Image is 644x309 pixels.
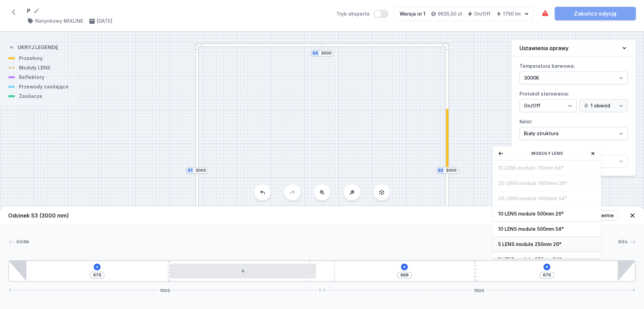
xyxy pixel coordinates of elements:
[446,168,457,173] input: Wymiar [mm]
[498,241,596,248] span: 5 LENS module 250mm 26°
[394,7,533,21] button: Wersja nr 19635,50 złOn/Off1750 lm
[401,264,408,270] button: Dodaj element
[519,88,628,112] label: Protokół sterowania:
[498,210,596,217] span: 10 LENS module 500mm 26°
[336,10,388,18] label: Tryb eksperta
[195,168,206,173] input: Wymiar [mm]
[8,211,69,220] h4: Odcinek S3
[542,262,552,272] button: Dodaj element
[519,71,628,84] select: Temperatura barwowa:
[511,40,636,57] button: Ustawienia oprawy
[498,256,596,263] span: 5 LENS module 250mm 54°
[92,272,103,278] input: Wymiar [mm]
[541,272,552,278] input: Wymiar [mm]
[438,11,462,17] h4: 9635,50 zł
[531,151,563,156] span: Moduły LENS
[519,127,628,140] select: Kolor:
[519,144,628,168] label: Optyka:
[519,116,628,140] label: Kolor:
[33,7,40,14] button: Edytuj nazwę projektu
[498,226,596,232] span: 10 LENS module 500mm 54°
[18,44,58,51] h4: Ukryj legendę
[503,11,520,17] h4: 1750 lm
[590,151,596,156] button: Zamknij okno
[94,264,101,270] button: Dodaj element
[97,18,112,24] h4: [DATE]
[579,99,628,112] select: Protokół sterowania:
[618,239,628,245] span: Dół
[519,61,628,84] label: Temperatura barwowa:
[399,272,410,278] input: Wymiar [mm]
[471,288,487,292] span: 1500
[35,18,83,24] h4: Natynkowy MIXLINE
[519,99,577,112] select: Protokół sterowania:
[27,7,328,15] form: P
[474,11,491,17] h4: On/Off
[8,39,58,55] button: Ukryj legendę
[498,151,504,156] button: Wróć do listy kategorii
[400,11,425,17] div: Wersja nr 1
[157,288,173,292] span: 1500
[170,264,316,279] div: LED opal module 700mm
[39,212,69,219] span: (3000 mm)
[374,10,388,18] button: Tryb eksperta
[519,44,569,52] h4: Ustawienia oprawy
[16,239,29,245] span: Góra
[321,50,332,56] input: Wymiar [mm]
